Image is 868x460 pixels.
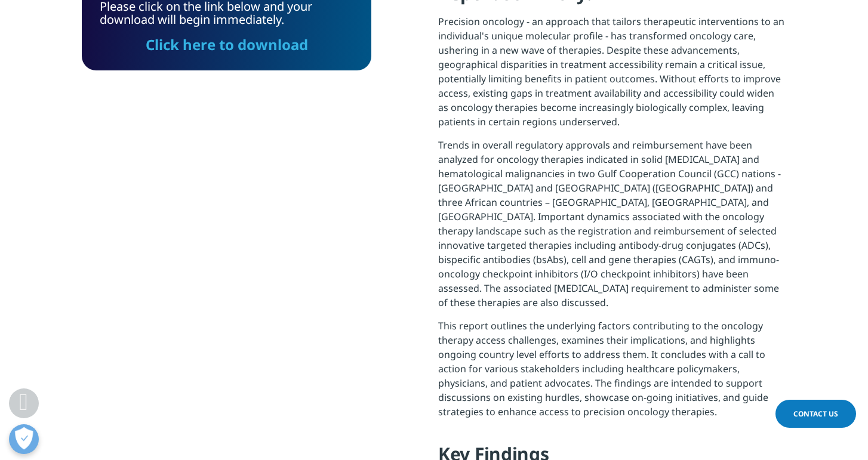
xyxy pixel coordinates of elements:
[146,35,308,54] a: Click here to download
[438,319,786,428] p: This report outlines the underlying factors contributing to the oncology therapy access challenge...
[9,424,39,454] button: Open Preferences
[438,14,786,138] p: Precision oncology - an approach that tailors therapeutic interventions to an individual's unique...
[438,138,786,319] p: Trends in overall regulatory approvals and reimbursement have been analyzed for oncology therapie...
[775,400,856,428] a: Contact Us
[793,409,838,419] span: Contact Us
